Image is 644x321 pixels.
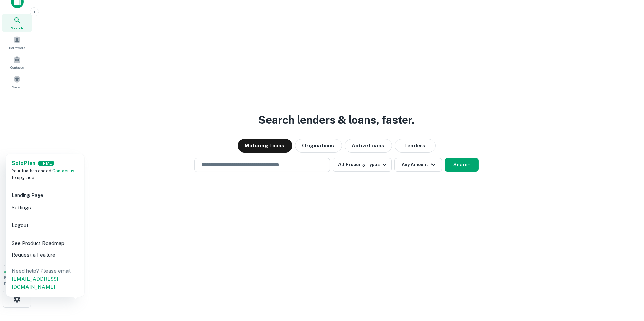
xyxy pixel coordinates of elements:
span: Your trial has ended. to upgrade. [12,168,74,180]
li: Logout [9,219,81,231]
a: SoloPlan [12,159,35,167]
li: See Product Roadmap [9,237,81,249]
iframe: Chat Widget [610,267,644,299]
a: [EMAIL_ADDRESS][DOMAIN_NAME] [12,276,58,290]
strong: Solo Plan [12,160,35,166]
li: Request a Feature [9,249,81,261]
a: Contact us [52,168,74,173]
li: Settings [9,201,81,214]
p: Need help? Please email [12,267,79,291]
div: TRIAL [38,161,54,166]
li: Landing Page [9,189,81,201]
